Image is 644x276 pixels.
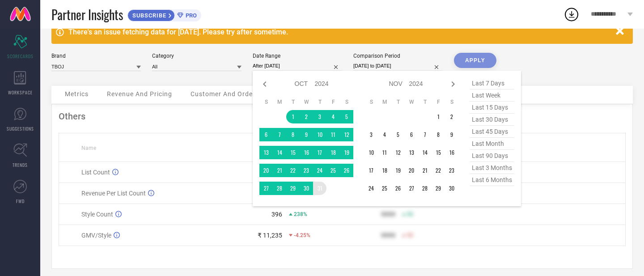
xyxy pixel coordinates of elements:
td: Sat Nov 30 2024 [445,182,458,195]
div: Date Range [253,53,342,59]
td: Sun Nov 03 2024 [364,128,378,141]
td: Sat Nov 09 2024 [445,128,458,141]
input: Select comparison period [353,61,443,71]
span: PRO [183,12,197,19]
span: SUBSCRIBE [128,12,169,19]
span: SUGGESTIONS [7,125,34,132]
td: Thu Oct 17 2024 [313,146,326,159]
th: Friday [326,98,340,106]
td: Thu Oct 03 2024 [313,110,326,123]
span: Customer And Orders [191,90,259,98]
td: Fri Nov 22 2024 [432,164,445,177]
span: last 3 months [470,162,514,174]
span: List Count [81,169,110,176]
td: Mon Nov 11 2024 [378,146,391,159]
td: Mon Nov 04 2024 [378,128,391,141]
div: Category [152,53,241,59]
td: Wed Oct 02 2024 [300,110,313,123]
td: Fri Nov 08 2024 [432,128,445,141]
td: Mon Nov 25 2024 [378,182,391,195]
span: last month [470,138,514,150]
span: last week [470,89,514,102]
input: Select date range [253,61,342,71]
div: Brand [51,53,141,59]
td: Wed Oct 09 2024 [300,128,313,141]
span: TRENDS [13,161,28,168]
td: Thu Nov 07 2024 [418,128,432,141]
span: SCORECARDS [7,53,34,59]
span: WORKSPACE [8,89,33,96]
td: Fri Nov 15 2024 [432,146,445,159]
div: Next month [448,79,458,89]
td: Wed Nov 20 2024 [405,164,418,177]
td: Fri Oct 04 2024 [326,110,340,123]
td: Sat Oct 19 2024 [340,146,353,159]
td: Wed Oct 16 2024 [300,146,313,159]
span: Revenue Per List Count [81,190,146,197]
span: Revenue And Pricing [107,90,172,98]
span: last 7 days [470,77,514,89]
td: Sat Nov 23 2024 [445,164,458,177]
td: Fri Nov 29 2024 [432,182,445,195]
div: 9999 [381,211,395,218]
th: Wednesday [405,98,418,106]
td: Fri Oct 25 2024 [326,164,340,177]
span: FWD [16,198,25,204]
td: Wed Nov 06 2024 [405,128,418,141]
div: Open download list [563,6,580,22]
td: Tue Nov 12 2024 [391,146,405,159]
td: Tue Nov 26 2024 [391,182,405,195]
div: Others [59,111,626,122]
span: last 6 months [470,174,514,186]
span: Style Count [81,211,113,218]
td: Wed Nov 13 2024 [405,146,418,159]
th: Wednesday [300,98,313,106]
div: There's an issue fetching data for [DATE]. Please try after sometime. [68,28,611,36]
th: Sunday [259,98,273,106]
td: Wed Oct 23 2024 [300,164,313,177]
th: Tuesday [286,98,300,106]
div: ₹ 11,235 [258,232,282,239]
span: GMV/Style [81,232,111,239]
span: 50 [407,211,413,217]
td: Tue Oct 29 2024 [286,182,300,195]
td: Sat Nov 16 2024 [445,146,458,159]
th: Tuesday [391,98,405,106]
div: 396 [271,211,282,218]
td: Thu Oct 31 2024 [313,182,326,195]
td: Fri Oct 18 2024 [326,146,340,159]
td: Mon Oct 28 2024 [273,182,286,195]
td: Thu Nov 21 2024 [418,164,432,177]
th: Thursday [418,98,432,106]
div: 9999 [381,232,395,239]
td: Wed Oct 30 2024 [300,182,313,195]
td: Wed Nov 27 2024 [405,182,418,195]
td: Mon Oct 14 2024 [273,146,286,159]
td: Sat Nov 02 2024 [445,110,458,123]
th: Friday [432,98,445,106]
td: Mon Oct 21 2024 [273,164,286,177]
td: Sun Nov 10 2024 [364,146,378,159]
td: Tue Oct 01 2024 [286,110,300,123]
td: Tue Oct 22 2024 [286,164,300,177]
td: Tue Nov 05 2024 [391,128,405,141]
td: Tue Oct 15 2024 [286,146,300,159]
div: Previous month [259,79,270,89]
th: Saturday [340,98,353,106]
span: last 15 days [470,102,514,114]
td: Sat Oct 26 2024 [340,164,353,177]
td: Sat Oct 05 2024 [340,110,353,123]
th: Thursday [313,98,326,106]
th: Sunday [364,98,378,106]
td: Thu Oct 10 2024 [313,128,326,141]
td: Tue Nov 19 2024 [391,164,405,177]
th: Monday [273,98,286,106]
td: Fri Oct 11 2024 [326,128,340,141]
span: Partner Insights [51,5,123,24]
td: Sun Oct 20 2024 [259,164,273,177]
td: Sun Nov 17 2024 [364,164,378,177]
td: Thu Nov 28 2024 [418,182,432,195]
span: Name [81,145,96,151]
td: Tue Oct 08 2024 [286,128,300,141]
span: last 90 days [470,150,514,162]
